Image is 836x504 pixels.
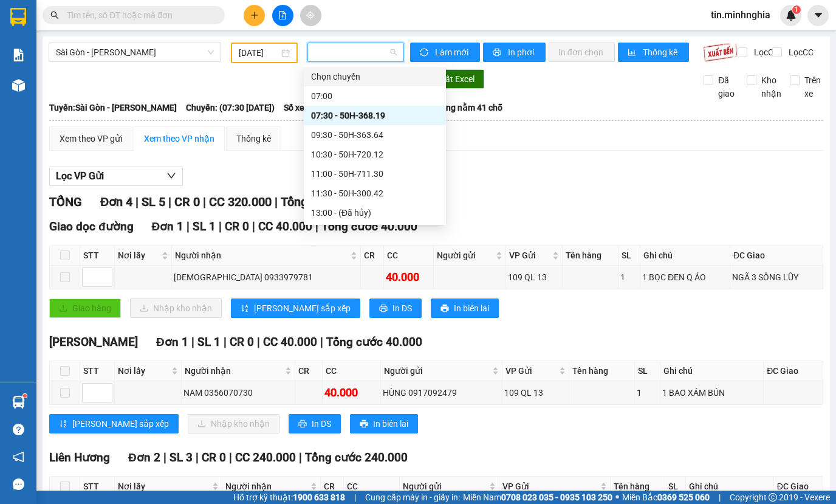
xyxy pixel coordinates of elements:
[49,450,110,464] span: Liên Hương
[320,335,323,349] span: |
[191,335,194,349] span: |
[128,450,160,464] span: Đơn 2
[800,74,826,100] span: Trên xe
[49,414,179,433] button: sort-ascending[PERSON_NAME] sắp xếp
[278,11,287,19] span: file-add
[321,477,343,497] th: CR
[209,195,272,209] span: CC 320.000
[10,8,26,26] img: logo-vxr
[298,419,307,429] span: printer
[749,46,781,59] span: Lọc CR
[239,46,278,60] input: 12/09/2025
[203,195,206,209] span: |
[13,451,24,463] span: notification
[80,361,115,381] th: STT
[506,266,563,289] td: 109 QL 13
[13,424,24,435] span: question-circle
[774,477,823,497] th: ĐC Giao
[764,361,823,381] th: ĐC Giao
[254,302,351,315] span: [PERSON_NAME] sắp xếp
[295,361,323,381] th: CR
[373,417,408,430] span: In biên lai
[311,167,439,181] div: 11:00 - 50H-711.30
[174,271,358,284] div: [DEMOGRAPHIC_DATA] 0933979781
[794,5,798,14] span: 1
[311,70,439,83] div: Chọn chuyến
[236,132,271,145] div: Thống kê
[549,43,615,62] button: In đơn chọn
[350,414,418,433] button: printerIn biên lai
[383,386,500,399] div: HÙNG 0917092479
[186,101,275,114] span: Chuyến: (07:30 [DATE])
[756,74,786,100] span: Kho nhận
[56,43,214,61] span: Sài Gòn - Phan Rí
[306,11,315,19] span: aim
[701,7,780,22] span: tin.minhnghia
[311,148,439,161] div: 10:30 - 50H-720.12
[258,219,312,233] span: CC 40.000
[233,491,345,504] span: Hỗ trợ kỹ thuật:
[80,246,115,266] th: STT
[229,450,232,464] span: |
[293,492,345,502] strong: 1900 633 818
[49,299,121,318] button: uploadGiao hàng
[175,249,348,262] span: Người nhận
[299,450,302,464] span: |
[483,43,546,62] button: printerIn phơi
[643,46,679,59] span: Thống kê
[563,246,618,266] th: Tên hàng
[168,195,171,209] span: |
[305,450,408,464] span: Tổng cước 240.000
[12,49,25,61] img: solution-icon
[410,43,480,62] button: syncLàm mới
[284,101,352,114] span: Số xe: 50H-368.19
[311,128,439,142] div: 09:30 - 50H-363.64
[67,9,210,22] input: Tìm tên, số ĐT hoặc mã đơn
[163,450,166,464] span: |
[435,46,470,59] span: Làm mới
[156,335,188,349] span: Đơn 1
[354,491,356,504] span: |
[235,450,296,464] span: CC 240.000
[170,450,193,464] span: SL 3
[420,48,430,58] span: sync
[152,219,184,233] span: Đơn 1
[502,480,597,493] span: VP Gửi
[435,72,475,86] span: Xuất Excel
[622,491,710,504] span: Miền Bắc
[323,361,381,381] th: CC
[281,195,385,209] span: Tổng cước 320.000
[384,246,434,266] th: CC
[431,299,499,318] button: printerIn biên lai
[813,10,824,21] span: caret-down
[263,335,317,349] span: CC 40.000
[80,477,115,497] th: STT
[144,132,214,145] div: Xem theo VP nhận
[231,299,360,318] button: sort-ascending[PERSON_NAME] sắp xếp
[620,271,638,284] div: 1
[326,335,422,349] span: Tổng cước 40.000
[713,74,739,100] span: Đã giao
[311,89,439,103] div: 07:00
[49,335,138,349] span: [PERSON_NAME]
[360,419,368,429] span: printer
[272,5,293,26] button: file-add
[166,171,176,181] span: down
[118,480,210,493] span: Nơi lấy
[369,299,422,318] button: printerIn DS
[396,101,502,114] span: Loại xe: Giường nằm 41 chỗ
[504,386,567,399] div: 109 QL 13
[386,269,431,286] div: 40.000
[379,304,388,314] span: printer
[508,46,536,59] span: In phơi
[174,195,200,209] span: CR 0
[135,195,139,209] span: |
[786,10,797,21] img: icon-new-feature
[501,492,612,502] strong: 0708 023 035 - 0935 103 250
[130,299,222,318] button: downloadNhập kho nhận
[49,195,82,209] span: TỔNG
[628,48,638,58] span: bar-chart
[730,246,823,266] th: ĐC Giao
[784,46,815,59] span: Lọc CC
[311,206,439,219] div: 13:00 - (Đã hủy)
